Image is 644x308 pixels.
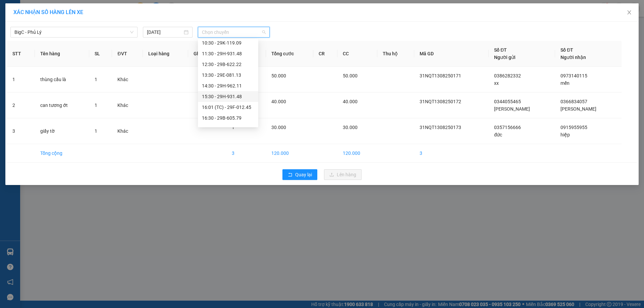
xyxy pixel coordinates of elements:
[7,67,35,93] td: 1
[35,144,89,163] td: Tổng cộng
[143,41,188,67] th: Loại hàng
[494,99,521,104] span: 0344055465
[13,9,83,15] span: XÁC NHẬN SỐ HÀNG LÊN XE
[112,93,143,118] td: Khác
[202,125,254,132] div: 17:30 - 29B-620.35
[202,39,254,47] div: 10:30 - 29K-119.09
[202,61,254,68] div: 12:30 - 29B-622.22
[147,28,182,36] input: 13/08/2025
[202,71,254,79] div: 13:30 - 29E-081.13
[295,171,312,178] span: Quay lại
[620,3,639,22] button: Close
[89,41,112,67] th: SL
[420,125,461,130] span: 31NQT1308250173
[112,67,143,93] td: Khác
[35,41,89,67] th: Tên hàng
[35,93,89,118] td: can tương ớt
[226,144,266,163] td: 3
[188,41,226,67] th: Ghi chú
[494,80,499,86] span: xx
[560,125,587,130] span: 0915955955
[14,27,133,37] span: BigC - Phủ Lý
[95,103,97,108] span: 1
[313,41,337,67] th: CR
[414,41,489,67] th: Mã GD
[95,128,97,134] span: 1
[560,106,596,112] span: [PERSON_NAME]
[202,50,254,57] div: 11:30 - 29H-931.48
[202,27,266,37] span: Chọn chuyến
[560,99,587,104] span: 0366834057
[271,73,286,78] span: 50.000
[494,55,516,60] span: Người gửi
[271,125,286,130] span: 30.000
[337,144,378,163] td: 120.000
[7,93,35,118] td: 2
[35,118,89,144] td: giấy tờ
[266,144,313,163] td: 120.000
[7,41,35,67] th: STT
[494,106,530,112] span: [PERSON_NAME]
[343,125,358,130] span: 30.000
[7,118,35,144] td: 3
[202,114,254,122] div: 16:30 - 29B-605.79
[271,99,286,104] span: 40.000
[420,73,461,78] span: 31NQT1308250171
[112,118,143,144] td: Khác
[112,41,143,67] th: ĐVT
[202,104,254,111] div: 16:01 (TC) - 29F-012.45
[560,55,586,60] span: Người nhận
[560,80,570,86] span: mến
[95,77,97,82] span: 1
[288,172,292,178] span: rollback
[6,5,60,27] strong: CÔNG TY TNHH DỊCH VỤ DU LỊCH THỜI ĐẠI
[560,73,587,78] span: 0973140115
[343,99,358,104] span: 40.000
[494,47,507,53] span: Số ĐT
[324,169,362,180] button: uploadLên hàng
[4,29,62,53] span: Chuyển phát nhanh: [GEOGRAPHIC_DATA] - [GEOGRAPHIC_DATA]
[420,99,461,104] span: 31NQT1308250172
[63,45,114,52] span: 31NQT1308250173
[560,47,573,53] span: Số ĐT
[343,73,358,78] span: 50.000
[377,41,414,67] th: Thu hộ
[494,125,521,130] span: 0357156666
[337,41,378,67] th: CC
[2,24,4,58] img: logo
[35,67,89,93] td: thùng cầu là
[202,82,254,89] div: 14:30 - 29H-962.11
[560,132,570,137] span: hiệp
[494,132,502,137] span: đức
[494,73,521,78] span: 0386282332
[282,169,317,180] button: rollbackQuay lại
[627,10,632,15] span: close
[266,41,313,67] th: Tổng cước
[202,93,254,100] div: 15:30 - 29H-931.48
[414,144,489,163] td: 3
[232,125,234,130] span: 1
